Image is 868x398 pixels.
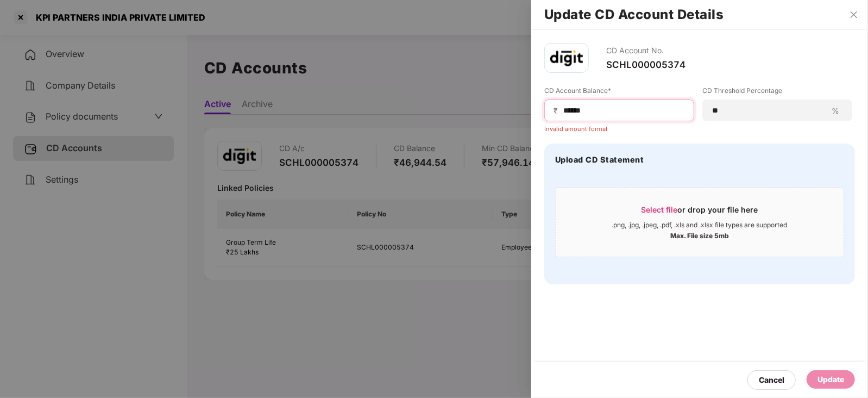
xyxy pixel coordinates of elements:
[544,121,694,133] div: Invalid amount format
[555,154,644,165] h4: Upload CD Statement
[606,59,685,71] div: SCHL000005374
[550,50,583,66] img: godigit.png
[759,374,784,386] div: Cancel
[846,10,861,20] button: Close
[670,229,729,240] div: Max. File size 5mb
[544,86,694,100] label: CD Account Balance*
[553,105,562,116] span: ₹
[556,196,844,248] span: Select fileor drop your file here.png, .jpg, .jpeg, .pdf, .xls and .xlsx file types are supported...
[827,105,844,116] span: %
[817,374,844,385] div: Update
[606,43,685,59] div: CD Account No.
[544,9,855,21] h2: Update CD Account Details
[850,10,858,19] span: close
[702,86,852,100] label: CD Threshold Percentage
[641,205,678,214] span: Select file
[612,221,788,229] div: .png, .jpg, .jpeg, .pdf, .xls and .xlsx file types are supported
[641,204,758,221] div: or drop your file here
